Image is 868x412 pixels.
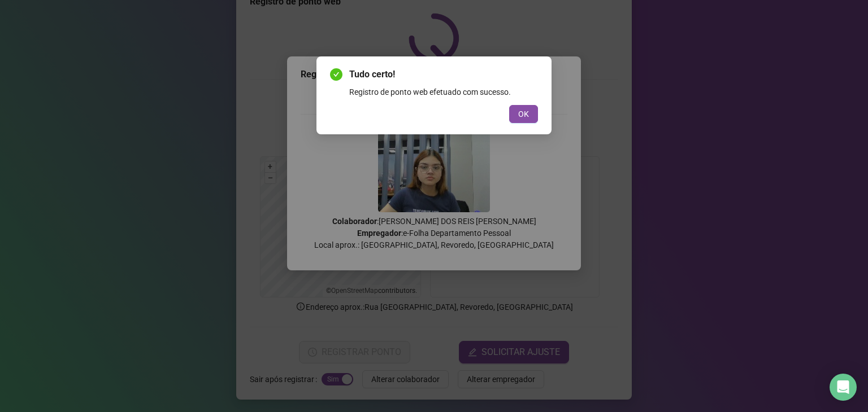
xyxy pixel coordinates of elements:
[330,68,342,81] span: check-circle
[830,374,857,401] div: Open Intercom Messenger
[509,105,538,123] button: OK
[518,108,529,120] span: OK
[349,86,538,98] div: Registro de ponto web efetuado com sucesso.
[349,68,538,81] span: Tudo certo!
